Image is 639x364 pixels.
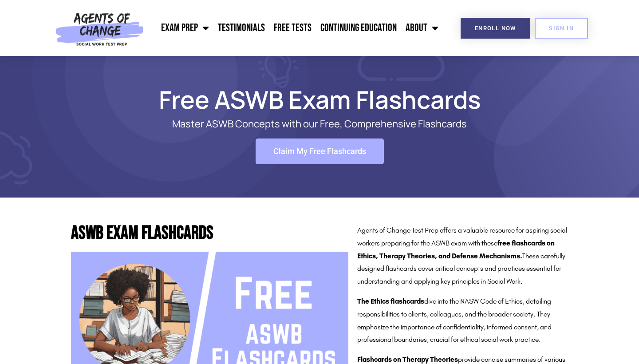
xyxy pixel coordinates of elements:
[461,18,530,39] a: Enroll Now
[357,297,424,305] strong: The Ethics flashcards
[475,25,516,31] span: Enroll Now
[401,17,443,39] a: About
[357,239,555,260] strong: free flashcards on Ethics, Therapy Theories, and Defense Mechanisms.
[269,17,316,39] a: Free Tests
[213,17,269,39] a: Testimonials
[71,224,348,243] h2: ASWB Exam Flashcards
[357,355,458,364] strong: Flashcards on Therapy Theories
[316,17,401,39] a: Continuing Education
[535,18,588,39] a: SIGN IN
[357,295,568,346] p: dive into the NASW Code of Ethics, detailing responsibilities to clients, colleagues, and the bro...
[256,138,384,164] a: Claim My Free Flashcards
[67,89,572,110] h1: Free ASWB Exam Flashcards
[157,17,213,39] a: Exam Prep
[273,147,366,155] span: Claim My Free Flashcards
[148,17,443,39] nav: Menu
[357,224,568,288] p: Agents of Change Test Prep offers a valuable resource for aspiring social workers preparing for t...
[102,119,537,130] p: Master ASWB Concepts with our Free, Comprehensive Flashcards
[549,25,574,31] span: SIGN IN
